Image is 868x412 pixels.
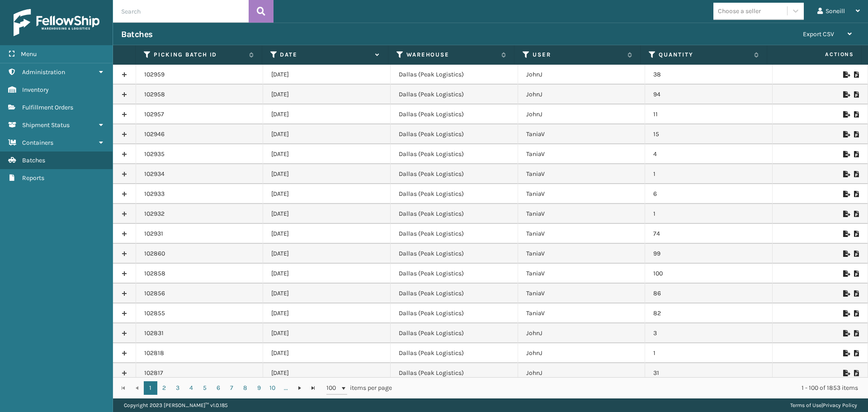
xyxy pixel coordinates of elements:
[854,151,859,157] i: Print Picklist
[21,50,37,58] span: Menu
[263,363,391,383] td: [DATE]
[136,284,264,303] td: 102856
[518,244,646,264] td: TaniaV
[518,164,646,184] td: TaniaV
[406,51,497,59] label: Warehouse
[645,85,773,104] td: 94
[391,323,518,343] td: Dallas (Peak Logistics)
[225,381,239,395] a: 7
[136,343,264,363] td: 102818
[391,303,518,323] td: Dallas (Peak Logistics)
[22,86,49,94] span: Inventory
[645,264,773,284] td: 100
[136,204,264,224] td: 102932
[263,184,391,204] td: [DATE]
[136,144,264,164] td: 102935
[198,381,212,395] a: 5
[263,343,391,363] td: [DATE]
[391,164,518,184] td: Dallas (Peak Logistics)
[326,384,340,393] span: 100
[391,343,518,363] td: Dallas (Peak Logistics)
[843,151,849,157] i: Export to .xls
[136,85,264,104] td: 102958
[843,310,849,317] i: Export to .xls
[22,121,70,129] span: Shipment Status
[854,310,859,317] i: Print Picklist
[391,284,518,303] td: Dallas (Peak Logistics)
[263,204,391,224] td: [DATE]
[263,303,391,323] td: [DATE]
[645,303,773,323] td: 82
[157,381,171,395] a: 2
[645,244,773,264] td: 99
[518,303,646,323] td: TaniaV
[518,363,646,383] td: JohnJ
[770,47,859,62] span: Actions
[391,65,518,85] td: Dallas (Peak Logistics)
[391,85,518,104] td: Dallas (Peak Logistics)
[239,381,252,395] a: 8
[293,381,307,395] a: Go to the next page
[136,303,264,323] td: 102855
[518,204,646,224] td: TaniaV
[266,381,279,395] a: 10
[843,211,849,217] i: Export to .xls
[280,51,370,59] label: Date
[854,111,859,118] i: Print Picklist
[718,6,761,16] div: Choose a seller
[803,30,834,38] span: Export CSV
[391,124,518,144] td: Dallas (Peak Logistics)
[212,381,225,395] a: 6
[518,264,646,284] td: TaniaV
[22,156,45,164] span: Batches
[843,191,849,197] i: Export to .xls
[518,284,646,303] td: TaniaV
[533,51,623,59] label: User
[854,251,859,257] i: Print Picklist
[854,330,859,336] i: Print Picklist
[252,381,266,395] a: 9
[843,231,849,237] i: Export to .xls
[518,104,646,124] td: JohnJ
[518,124,646,144] td: TaniaV
[263,104,391,124] td: [DATE]
[22,139,53,147] span: Containers
[154,51,244,59] label: Picking batch ID
[843,171,849,177] i: Export to .xls
[263,323,391,343] td: [DATE]
[136,244,264,264] td: 102860
[391,104,518,124] td: Dallas (Peak Logistics)
[279,381,293,395] a: ...
[184,381,198,395] a: 4
[645,124,773,144] td: 15
[136,124,264,144] td: 102946
[843,270,849,277] i: Export to .xls
[843,71,849,78] i: Export to .xls
[391,144,518,164] td: Dallas (Peak Logistics)
[645,323,773,343] td: 3
[518,184,646,204] td: TaniaV
[124,398,228,412] p: Copyright 2023 [PERSON_NAME]™ v 1.0.185
[645,343,773,363] td: 1
[854,171,859,177] i: Print Picklist
[854,231,859,237] i: Print Picklist
[136,164,264,184] td: 102934
[518,343,646,363] td: JohnJ
[645,144,773,164] td: 4
[263,144,391,164] td: [DATE]
[144,381,157,395] a: 1
[307,381,320,395] a: Go to the last page
[645,204,773,224] td: 1
[136,323,264,343] td: 102831
[854,270,859,277] i: Print Picklist
[14,9,99,36] img: logo
[843,370,849,376] i: Export to .xls
[136,65,264,85] td: 102959
[854,350,859,356] i: Print Picklist
[854,211,859,217] i: Print Picklist
[391,224,518,244] td: Dallas (Peak Logistics)
[391,244,518,264] td: Dallas (Peak Logistics)
[854,370,859,376] i: Print Picklist
[296,384,303,392] span: Go to the next page
[843,131,849,137] i: Export to .xls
